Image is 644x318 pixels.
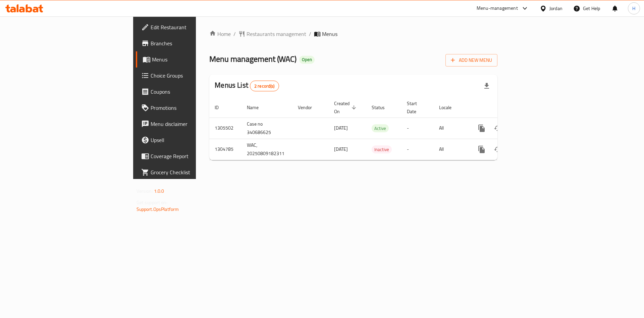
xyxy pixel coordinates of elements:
[322,30,337,38] span: Menus
[309,30,311,38] li: /
[238,30,306,38] a: Restaurants management
[136,67,241,84] a: Choice Groups
[490,141,506,157] button: Change Status
[479,78,495,94] div: Export file
[151,88,235,96] span: Coupons
[439,103,460,111] span: Locale
[209,51,297,66] span: Menu management ( WAC )
[151,104,235,112] span: Promotions
[451,56,492,64] span: Add New Menu
[434,139,468,160] td: All
[247,103,267,111] span: Name
[247,30,306,38] span: Restaurants management
[407,99,426,116] span: Start Date
[209,30,497,38] nav: breadcrumb
[215,80,279,91] h2: Menus List
[490,120,506,136] button: Change Status
[152,55,235,63] span: Menus
[250,81,279,91] div: Total records count
[434,118,468,139] td: All
[215,103,227,111] span: ID
[372,146,392,153] span: Inactive
[549,5,562,12] div: Jordan
[136,164,241,180] a: Grocery Checklist
[334,145,348,153] span: [DATE]
[151,23,235,31] span: Edit Restaurant
[250,83,279,89] span: 2 record(s)
[477,4,518,12] div: Menu-management
[137,205,179,214] a: Support.OpsPlatform
[151,152,235,160] span: Coverage Report
[474,141,490,157] button: more
[334,99,358,116] span: Created On
[299,56,315,64] div: Open
[151,39,235,47] span: Branches
[474,120,490,136] button: more
[468,97,543,118] th: Actions
[151,136,235,144] span: Upsell
[136,116,241,132] a: Menu disclaimer
[136,19,241,35] a: Edit Restaurant
[136,84,241,100] a: Coupons
[137,187,153,195] span: Version:
[401,118,434,139] td: -
[241,118,292,139] td: Case no 340686625
[632,5,635,12] span: H
[136,100,241,116] a: Promotions
[151,72,235,80] span: Choice Groups
[445,54,497,66] button: Add New Menu
[334,124,348,132] span: [DATE]
[136,51,241,67] a: Menus
[372,103,393,111] span: Status
[298,103,321,111] span: Vendor
[372,124,389,132] div: Active
[136,148,241,164] a: Coverage Report
[136,35,241,51] a: Branches
[137,198,167,207] span: Get support on:
[136,132,241,148] a: Upsell
[299,57,315,62] span: Open
[401,139,434,160] td: -
[209,97,543,160] table: enhanced table
[241,139,292,160] td: WAC, 20250809182311
[154,187,164,195] span: 1.0.0
[151,120,235,128] span: Menu disclaimer
[372,125,389,132] span: Active
[151,168,235,176] span: Grocery Checklist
